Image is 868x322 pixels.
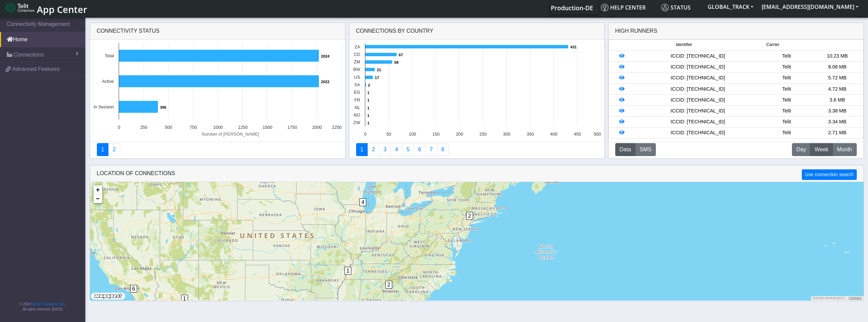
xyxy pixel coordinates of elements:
[354,105,360,110] text: NL
[437,143,449,156] a: Not Connected for 30 days
[837,145,852,154] span: Month
[574,132,581,137] text: 450
[93,185,102,194] a: Zoom in
[367,98,369,102] text: 1
[812,74,863,82] div: 5.72 MB
[503,132,510,137] text: 300
[12,65,60,73] span: Advanced Features
[761,74,812,82] div: Telit
[814,145,828,154] span: Week
[527,132,534,137] text: 350
[849,296,862,300] a: Terms
[356,143,368,156] a: Connections By Country
[321,54,330,58] text: 2024
[97,143,109,156] a: Connectivity status
[353,67,361,72] text: BW
[364,132,366,137] text: 0
[550,1,593,14] a: Your current platform instance
[414,143,426,156] a: 14 Days Trend
[5,0,86,15] a: App Center
[93,104,114,109] text: In Session
[466,212,473,220] span: 2
[238,125,247,130] text: 1250
[615,143,636,156] button: Data
[661,4,669,11] img: status.svg
[377,68,381,72] text: 21
[349,23,604,40] div: Connections By Country
[321,80,329,84] text: 2022
[5,2,34,13] img: logo-telit-cinterion-gw-new.png
[661,4,691,11] span: Status
[375,76,379,80] text: 17
[634,63,761,71] div: ICCID: [TECHNICAL_ID]
[344,267,352,275] span: 1
[160,105,166,109] text: 396
[812,107,863,115] div: 3.38 MB
[593,132,601,137] text: 500
[263,125,272,130] text: 1500
[181,295,188,303] span: 1
[635,143,656,156] button: SMS
[354,90,360,95] text: EG
[130,285,137,293] span: 6
[165,125,172,130] text: 500
[551,4,593,12] span: Production-DE
[367,121,369,125] text: 1
[601,4,608,11] img: knowledge.svg
[634,74,761,82] div: ICCID: [TECHNICAL_ID]
[93,194,102,203] a: Zoom out
[766,42,779,48] span: Carrier
[367,91,369,95] text: 1
[391,143,402,156] a: Connections By Carrier
[31,302,65,306] a: Telit IoT Solutions, Inc.
[456,132,463,137] text: 200
[118,125,120,130] text: 0
[796,145,806,154] span: Day
[761,129,812,137] div: Telit
[811,296,863,301] div: ©2025 MapQuest, |
[601,4,646,11] span: Help center
[37,3,87,16] span: App Center
[634,129,761,137] div: ICCID: [TECHNICAL_ID]
[399,53,403,57] text: 67
[354,59,360,64] text: ZM
[634,96,761,104] div: ICCID: [TECHNICAL_ID]
[140,125,147,130] text: 250
[634,107,761,115] div: ICCID: [TECHNICAL_ID]
[104,53,114,58] text: Total
[812,52,863,60] div: 10.23 MB
[792,143,810,156] button: Day
[757,1,863,13] button: [EMAIL_ADDRESS][DOMAIN_NAME]
[812,129,863,137] div: 2.71 MB
[97,143,338,156] nav: Summary paging
[432,132,439,137] text: 150
[812,86,863,93] div: 4.72 MB
[479,132,486,137] text: 250
[550,132,557,137] text: 400
[402,143,414,156] a: Usage by Carrier
[379,143,391,156] a: Usage per Country
[354,97,360,103] text: FR
[810,143,833,156] button: Week
[761,63,812,71] div: Telit
[802,169,856,180] button: Use connection search
[90,165,864,182] div: LOCATION OF CONNECTIONS
[634,52,761,60] div: ICCID: [TECHNICAL_ID]
[761,96,812,104] div: Telit
[386,132,391,137] text: 50
[812,63,863,71] div: 8.06 MB
[761,107,812,115] div: Telit
[761,52,812,60] div: Telit
[409,132,416,137] text: 100
[634,118,761,126] div: ICCID: [TECHNICAL_ID]
[354,75,360,80] text: US
[570,45,577,49] text: 431
[353,120,361,125] text: ZW
[368,83,370,87] text: 2
[102,79,114,84] text: Active
[359,198,367,206] span: 4
[659,1,704,14] a: Status
[354,82,360,87] text: SA
[332,125,341,130] text: 2250
[354,52,360,57] text: CD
